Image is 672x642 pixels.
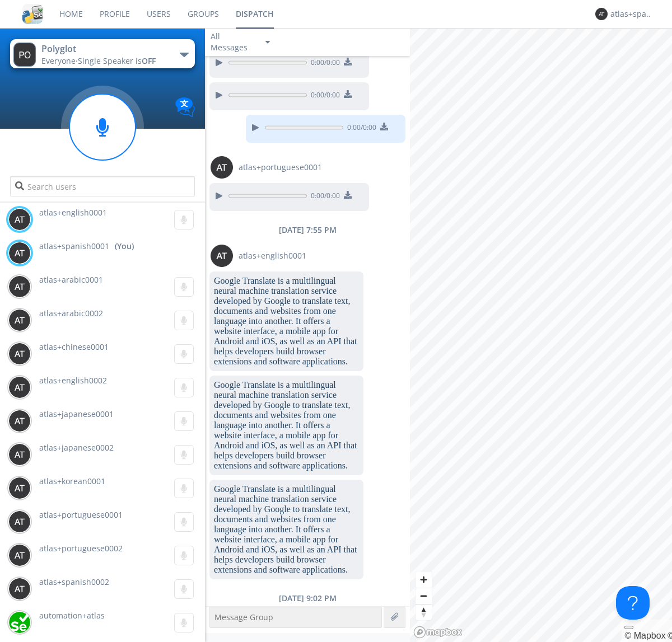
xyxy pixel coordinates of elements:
img: 373638.png [8,410,31,432]
span: 0:00 / 0:00 [307,191,340,203]
span: 0:00 / 0:00 [343,123,376,135]
img: 373638.png [8,343,31,365]
span: atlas+korean0001 [39,476,105,486]
img: 373638.png [13,43,36,67]
button: Reset bearing to north [416,604,432,620]
img: 373638.png [8,578,31,600]
span: atlas+portuguese0002 [39,543,123,554]
span: Reset bearing to north [416,604,432,620]
span: atlas+arabic0002 [39,308,103,318]
span: atlas+spanish0001 [39,241,109,252]
img: caret-down-sm.svg [265,41,270,44]
div: All Messages [211,31,255,53]
img: download media button [344,191,352,199]
dc-p: Google Translate is a multilingual neural machine translation service developed by Google to tran... [214,484,359,575]
span: atlas+english0001 [39,207,107,218]
img: Translation enabled [175,97,195,117]
img: 373638.png [595,8,608,20]
img: 373638.png [211,245,233,267]
a: Mapbox [624,631,665,640]
img: 373638.png [8,309,31,331]
span: Zoom out [416,588,432,604]
span: atlas+portuguese0001 [239,162,322,173]
img: download media button [344,90,352,98]
div: Everyone · [41,55,167,67]
span: automation+atlas [39,610,105,621]
div: [DATE] 7:55 PM [205,224,410,236]
span: 0:00 / 0:00 [307,58,340,70]
span: atlas+arabic0001 [39,274,103,285]
a: Mapbox logo [413,626,463,639]
dc-p: Google Translate is a multilingual neural machine translation service developed by Google to tran... [214,276,359,367]
span: atlas+english0002 [39,375,107,386]
img: 373638.png [8,376,31,399]
div: [DATE] 9:02 PM [205,593,410,604]
span: OFF [142,55,156,66]
img: download media button [344,58,352,65]
span: atlas+portuguese0001 [39,509,123,520]
img: 373638.png [8,510,31,533]
button: PolyglotEveryone·Single Speaker isOFF [10,39,194,68]
img: 373638.png [8,443,31,466]
button: Toggle attribution [624,626,633,629]
span: atlas+spanish0002 [39,577,109,587]
img: 373638.png [8,208,31,231]
div: (You) [115,241,134,252]
img: download media button [380,123,388,130]
span: atlas+english0001 [239,250,306,261]
span: 0:00 / 0:00 [307,90,340,102]
span: atlas+japanese0002 [39,442,114,453]
img: cddb5a64eb264b2086981ab96f4c1ba7 [22,4,43,24]
input: Search users [10,176,194,196]
button: Zoom out [416,588,432,604]
img: 373638.png [8,242,31,264]
img: 373638.png [211,156,233,179]
button: Zoom in [416,571,432,588]
iframe: Toggle Customer Support [616,586,650,620]
img: 373638.png [8,544,31,566]
div: Polyglot [41,43,167,55]
span: atlas+japanese0001 [39,409,114,419]
dc-p: Google Translate is a multilingual neural machine translation service developed by Google to tran... [214,380,359,471]
img: d2d01cd9b4174d08988066c6d424eccd [8,611,31,634]
span: Single Speaker is [78,55,156,66]
span: atlas+chinese0001 [39,341,109,352]
img: 373638.png [8,275,31,298]
img: 373638.png [8,477,31,499]
div: atlas+spanish0001 [610,8,652,20]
